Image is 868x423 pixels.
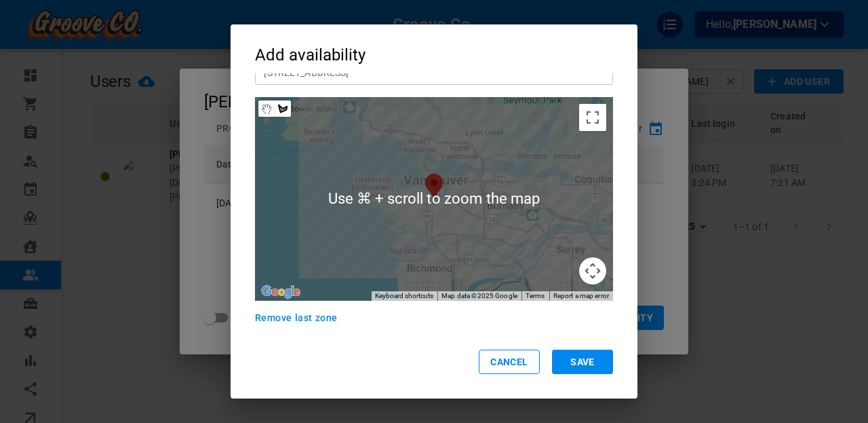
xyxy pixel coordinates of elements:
button: Keyboard shortcuts [375,291,433,301]
span: Map data ©2025 Google [441,292,517,299]
a: Terms [526,292,545,299]
a: Open this area in Google Maps (opens a new window) [258,283,303,301]
span: Remove last zone [255,310,337,326]
h2: Add availability [231,24,637,73]
button: Map camera controls [579,257,606,284]
button: Remove last zone [255,313,337,323]
button: Draw a shape [275,100,291,117]
button: Cancel [479,350,540,374]
button: Save [552,350,613,374]
img: Google [258,283,303,301]
button: Stop drawing [258,100,275,117]
a: Report a map error [553,292,609,299]
button: Toggle fullscreen view [579,104,606,131]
